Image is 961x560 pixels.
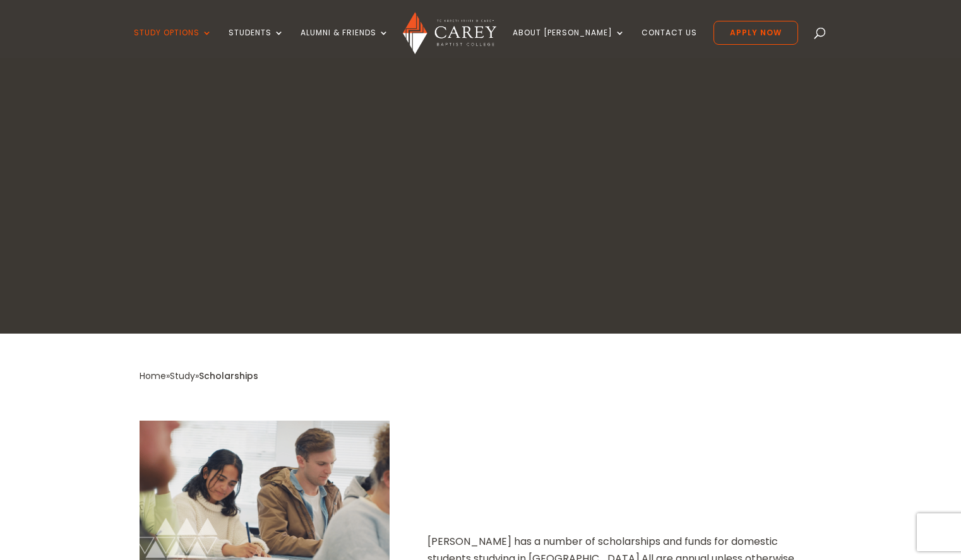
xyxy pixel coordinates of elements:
[199,370,258,382] span: Scholarships
[427,534,534,549] span: [PERSON_NAME] has
[140,370,258,382] span: » »
[134,28,212,58] a: Study Options
[534,534,595,549] span: a number of
[642,28,697,58] a: Contact Us
[513,28,625,58] a: About [PERSON_NAME]
[170,370,195,382] a: Study
[229,28,284,58] a: Students
[140,370,166,382] a: Home
[301,28,389,58] a: Alumni & Friends
[713,21,798,45] a: Apply Now
[403,12,496,54] img: Carey Baptist College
